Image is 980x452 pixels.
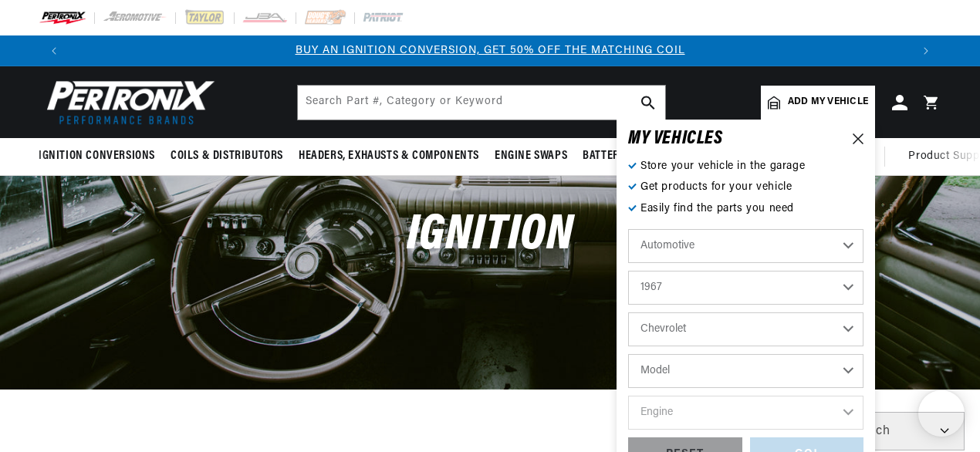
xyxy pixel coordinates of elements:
button: Translation missing: en.sections.announcements.next_announcement [911,35,941,66]
span: Engine Swaps [495,148,567,164]
span: Add my vehicle [788,95,868,110]
a: BUY AN IGNITION CONVERSION, GET 50% OFF THE MATCHING COIL [296,45,685,56]
span: Headers, Exhausts & Components [299,148,479,164]
summary: Battery Products [575,138,688,174]
select: Year [628,271,863,305]
span: Coils & Distributors [171,148,283,164]
h6: MY VEHICLE S [628,131,723,147]
p: Store your vehicle in the garage [628,158,863,175]
summary: Ignition Conversions [39,138,163,174]
select: Ride Type [628,229,863,263]
input: Search Part #, Category or Keyword [298,86,665,120]
span: Ignition Conversions [39,148,155,164]
span: Battery Products [583,148,680,164]
select: Engine [628,396,863,430]
p: Get products for your vehicle [628,179,863,196]
select: Model [628,354,863,388]
div: Announcement [69,42,911,59]
summary: Engine Swaps [487,138,575,174]
button: Translation missing: en.sections.announcements.previous_announcement [39,35,69,66]
span: Ignition [407,211,574,261]
div: 1 of 3 [69,42,911,59]
img: Pertronix [39,76,216,129]
a: Add my vehicle [761,86,875,120]
select: Make [628,312,863,346]
p: Easily find the parts you need [628,201,863,218]
summary: Headers, Exhausts & Components [291,138,487,174]
button: search button [631,86,665,120]
summary: Coils & Distributors [163,138,291,174]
